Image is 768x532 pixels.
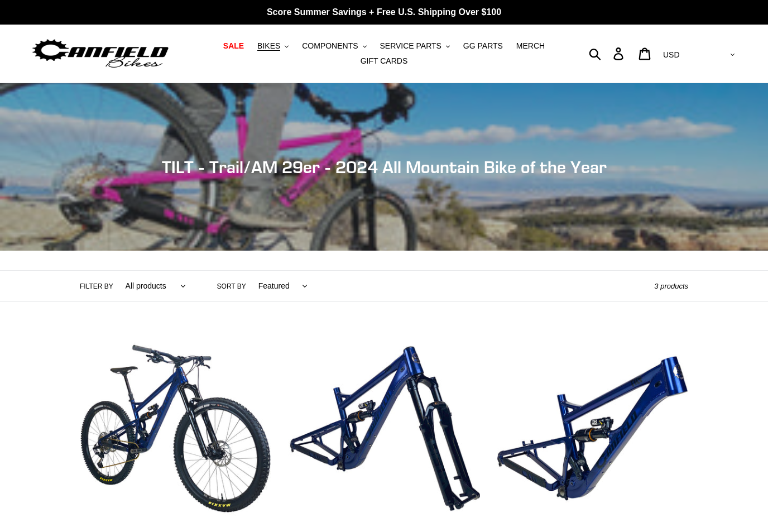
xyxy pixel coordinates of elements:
img: Canfield Bikes [31,36,170,71]
span: GG PARTS [463,41,503,51]
span: BIKES [257,41,280,51]
a: SALE [218,39,249,54]
span: 3 products [654,282,688,290]
a: GG PARTS [458,39,508,54]
label: Filter by [80,281,113,291]
button: COMPONENTS [296,39,372,54]
span: SALE [223,41,244,51]
span: MERCH [516,41,545,51]
a: MERCH [511,39,550,54]
button: BIKES [252,39,294,54]
button: SERVICE PARTS [374,39,455,54]
span: GIFT CARDS [361,56,408,66]
a: GIFT CARDS [355,54,414,69]
span: TILT - Trail/AM 29er - 2024 All Mountain Bike of the Year [162,157,607,177]
label: Sort by [217,281,246,291]
span: COMPONENTS [302,41,358,51]
span: SERVICE PARTS [380,41,441,51]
